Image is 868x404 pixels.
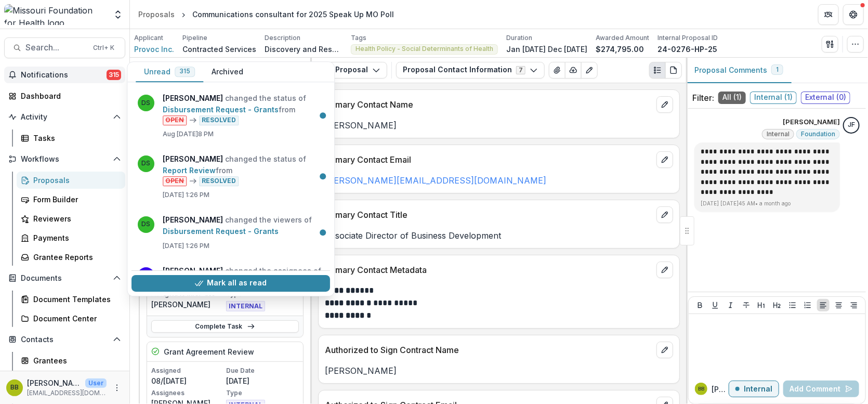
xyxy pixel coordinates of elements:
a: Report Review [163,166,216,175]
a: Payments [17,229,125,246]
p: Assigned [151,366,224,375]
button: Open Workflows [4,151,125,167]
button: Bold [694,299,706,311]
button: Plaintext view [649,62,666,79]
img: Missouri Foundation for Health logo [4,4,107,25]
div: Document Templates [33,294,117,305]
span: INTERNAL [226,301,265,311]
p: Type [226,388,299,398]
button: Get Help [843,4,864,25]
div: Brandy Boyer [698,386,704,392]
div: Proposals [138,9,175,20]
div: Brandy Boyer [10,384,19,391]
button: Archived [203,62,252,82]
span: 1 [776,66,779,73]
button: Notifications315 [4,67,125,83]
p: Internal Proposal ID [657,33,718,43]
a: Document Templates [17,291,125,308]
p: [PERSON_NAME] [783,117,840,127]
p: Applicant [134,33,163,43]
a: Tasks [17,129,125,147]
p: [DATE] [226,375,299,386]
p: Associate Director of Business Development [325,229,673,242]
p: Filter: [692,92,714,104]
div: Communications consultant for 2025 Speak Up MO Poll [192,9,394,20]
button: Open entity switcher [111,4,125,25]
div: Proposals [33,175,117,186]
a: Dashboard [4,87,125,105]
p: Duration [506,33,532,43]
a: Complete Task [151,320,299,333]
p: 24-0276-HP-25 [657,44,717,55]
a: Disbursement Request - Grants [163,227,279,236]
button: edit [656,342,673,358]
div: Document Center [33,313,117,324]
button: Underline [709,299,721,311]
span: All ( 1 ) [718,92,746,104]
div: Grantee Reports [33,252,117,263]
h5: Grant Agreement Review [164,346,254,357]
p: [PERSON_NAME] [151,299,224,310]
button: Open Contacts [4,331,125,348]
a: [PERSON_NAME][EMAIL_ADDRESS][DOMAIN_NAME] [325,175,546,186]
p: Pipeline [182,33,207,43]
p: [PERSON_NAME] [27,377,81,388]
p: Tags [351,33,366,43]
span: Internal ( 1 ) [750,92,797,104]
span: Search... [25,43,87,53]
a: Grantee Reports [17,249,125,266]
button: Partners [818,4,839,25]
p: Contracted Services [182,44,256,55]
button: Proposal Contact Information7 [396,62,545,79]
p: [DATE] [DATE]45 AM • a month ago [701,200,834,207]
span: 315 [107,70,121,80]
span: Foundation [801,131,835,138]
nav: breadcrumb [134,7,398,22]
p: [PERSON_NAME]y B [712,384,729,395]
p: Discovery and Research, Communications Plan, Design & Development Services, and Focus Group Obser... [265,44,343,55]
button: Open Documents [4,270,125,286]
button: Add Comment [783,381,859,397]
button: PDF view [665,62,682,79]
p: [EMAIL_ADDRESS][DOMAIN_NAME] [27,388,107,398]
a: Form Builder [17,191,125,208]
span: Internal [767,131,790,138]
a: Proposals [17,172,125,189]
button: Bullet List [786,299,799,311]
p: Assignees [151,388,224,398]
p: changed the viewers of [163,214,324,237]
button: Strike [740,299,753,311]
p: Authorized to Sign Contract Name [325,344,652,356]
div: Ctrl + K [91,42,116,54]
button: Ordered List [801,299,814,311]
span: Contacts [21,335,109,344]
button: Align Center [833,299,845,311]
p: [PERSON_NAME] [325,119,673,132]
button: Italicize [725,299,737,311]
div: Form Builder [33,194,117,205]
button: View Attached Files [549,62,565,79]
p: Primary Contact Name [325,98,652,111]
a: Document Center [17,310,125,327]
span: Activity [21,113,109,122]
p: Primary Contact Metadata [325,264,652,276]
p: changed the assignees of [163,265,324,288]
button: Edit as form [581,62,598,79]
button: Mark all as read [131,275,330,292]
span: Provoc Inc. [134,44,174,55]
button: edit [656,206,673,223]
button: Unread [136,62,203,82]
button: Proposal Comments [686,58,792,83]
span: 315 [179,68,190,75]
div: Grantees [33,355,117,366]
div: Tasks [33,133,117,144]
div: Dashboard [21,90,117,101]
p: Primary Contact Email [325,153,652,166]
a: Reviewers [17,210,125,227]
button: Align Right [848,299,860,311]
p: User [85,379,107,388]
button: edit [656,96,673,113]
button: Heading 2 [771,299,783,311]
button: Proposal [316,62,387,79]
p: Primary Contact Title [325,208,652,221]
